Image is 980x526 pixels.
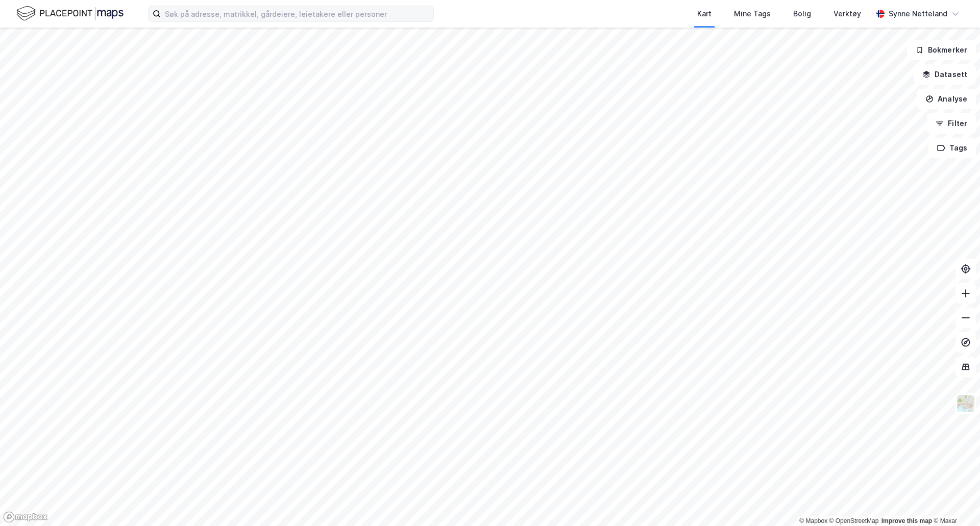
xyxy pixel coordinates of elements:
[697,8,712,20] div: Kart
[161,6,433,21] input: Søk på adresse, matrikkel, gårdeiere, leietakere eller personer
[734,8,771,20] div: Mine Tags
[16,5,124,22] img: logo.f888ab2527a4732fd821a326f86c7f29.svg
[889,8,947,20] div: Synne Netteland
[929,477,980,526] div: Kontrollprogram for chat
[929,477,980,526] iframe: Chat Widget
[834,8,861,20] div: Verktøy
[793,8,811,20] div: Bolig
